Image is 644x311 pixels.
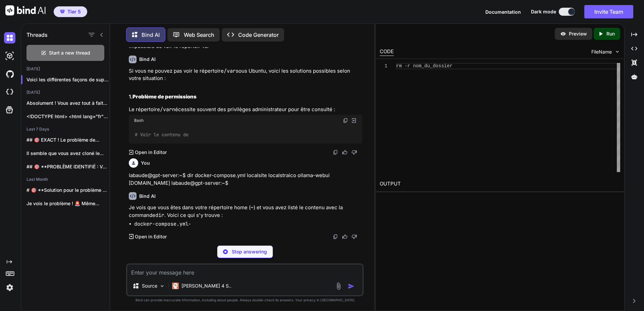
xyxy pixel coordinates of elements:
img: chevron down [614,49,620,55]
h2: Last 7 Days [21,127,110,132]
p: Open in Editor [135,233,167,240]
button: Invite Team [584,5,633,18]
img: premium [60,10,65,14]
p: Je vois que vous êtes dans votre répertoire home ( ) et vous avez listé le contenu avec la comman... [129,204,362,219]
p: Si vous ne pouvez pas voir le répertoire sous Ubuntu, voici les solutions possibles selon votre s... [129,67,362,82]
img: cloudideIcon [4,86,15,98]
img: copy [343,118,348,123]
img: preview [560,31,566,37]
span: Documentation [485,9,521,15]
p: Absolument ! Vous avez tout à fait... [26,100,110,106]
p: Open in Editor [135,149,167,156]
span: Tier 5 [67,8,81,15]
strong: Problème de permissions [132,93,197,100]
img: darkChat [4,32,15,44]
p: Code Generator [238,31,279,39]
h2: OUTPUT [376,176,624,192]
code: ~ [251,204,254,211]
img: githubDark [4,68,15,80]
p: Stop answering [232,248,267,255]
h2: Last Month [21,177,110,182]
p: [PERSON_NAME] 4 S.. [181,283,231,289]
p: Source [142,283,157,289]
h2: [DATE] [21,66,110,72]
span: Dark mode [531,8,556,15]
img: copy [333,234,338,239]
p: ## 🎯 **PROBLÈME IDENTIFIÉ : VALIDATION DE... [26,163,110,170]
h2: [DATE] [21,90,110,95]
img: darkAi-studio [4,50,15,62]
h6: Bind AI [139,193,156,200]
p: Il semble que vous avez cloné le... [26,150,110,157]
span: rm -r nom_du_dossier [396,63,452,69]
img: icon [348,283,355,290]
button: premiumTier 5 [54,6,87,17]
img: Bind AI [5,5,46,15]
img: Pick Models [159,283,165,289]
p: Le répertoire nécessite souvent des privilèges administrateur pour être consulté : [129,106,362,113]
span: # Voir le contenu de [135,132,189,138]
span: Bash [134,118,144,123]
span: FileName [591,49,612,55]
img: like [342,234,347,239]
img: dislike [352,234,357,239]
h6: You [141,160,150,166]
code: /var [224,68,236,74]
code: dir [155,212,164,219]
p: Bind AI [142,31,160,39]
p: Je vois le problème ! 🚨 Même... [26,200,110,207]
div: 1 [380,63,387,69]
p: labaude@gpt-server:~$ dir docker-compose.yml localsite localstraico ollama-webui [DOMAIN_NAME] la... [129,172,362,187]
h2: 1. [129,93,362,101]
li: - [134,220,362,228]
img: dislike [352,150,357,155]
p: Run [606,30,615,37]
img: like [342,150,347,155]
h6: Bind AI [139,56,156,63]
p: # 🎯 **Solution pour le problème d'encodage... [26,187,110,193]
code: docker-compose.yml [134,221,189,227]
div: CODE [380,48,394,56]
img: settings [4,282,15,293]
img: attachment [335,282,342,290]
p: Preview [569,30,587,37]
p: Bind can provide inaccurate information, including about people. Always double-check its answers.... [126,298,364,303]
img: Claude 4 Sonnet [172,283,179,289]
img: Open in Browser [351,118,357,124]
code: /var [160,106,172,113]
p: Voici les différentes façons de supprime... [26,76,110,83]
p: <!DOCTYPE html> <html lang="fr"> <head> <meta charset="UTF-8">... [26,113,110,120]
span: Start a new thread [49,50,90,56]
button: Documentation [485,8,521,15]
img: copy [333,150,338,155]
h1: Threads [26,31,48,39]
p: Web Search [184,31,214,39]
p: ## 🎯 EXACT ! Le problème de... [26,137,110,143]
